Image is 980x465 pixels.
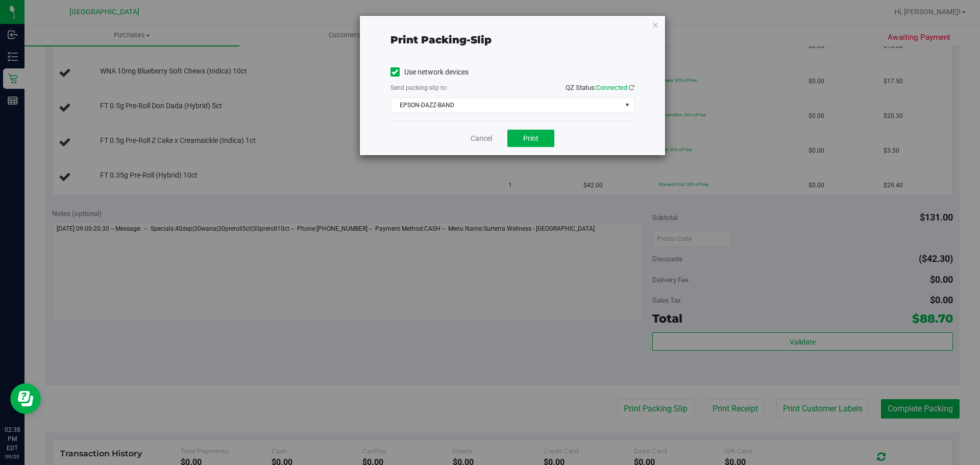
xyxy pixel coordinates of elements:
[507,130,554,147] button: Print
[596,84,627,91] span: Connected
[10,383,41,414] iframe: Resource center
[621,98,633,112] span: select
[390,34,492,46] span: Print packing-slip
[391,98,621,112] span: EPSON-DAZZ-BAND
[523,134,538,142] span: Print
[390,83,448,92] label: Send packing-slip to:
[390,67,469,78] label: Use network devices
[471,133,492,144] a: Cancel
[566,84,634,91] span: QZ Status:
